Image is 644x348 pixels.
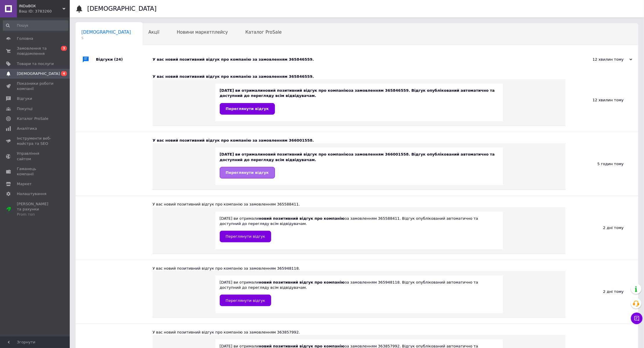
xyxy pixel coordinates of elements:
div: 5 годин тому [566,132,638,196]
div: [DATE] ви отримали за замовленням 365588411. Відгук опублікований автоматично та доступний до пер... [220,216,499,242]
div: У вас новий позитивний відгук про компанію за замовленням 363857992. [153,330,566,335]
span: Аналітика [17,126,37,131]
span: Управління сайтом [17,151,54,161]
div: 12 хвилин тому [574,57,632,62]
h1: [DEMOGRAPHIC_DATA] [87,5,157,12]
div: Ваш ID: 3783260 [19,9,70,14]
span: [PERSON_NAME] та рахунки [17,201,54,217]
span: Маркет [17,181,32,187]
a: Переглянути відгук [220,103,275,115]
span: 5 [81,36,131,40]
a: Переглянути відгук [220,231,271,242]
span: Каталог ProSale [245,30,282,35]
span: INDaBOX [19,3,62,9]
span: Товари та послуги [17,61,54,66]
span: (24) [114,57,123,62]
div: [DATE] ви отримали за замовленням 365846559. Відгук опублікований автоматично та доступний до пер... [220,88,499,114]
span: Каталог ProSale [17,116,48,121]
b: новий позитивний відгук про компанію [259,280,345,284]
span: Інструменти веб-майстра та SEO [17,136,54,146]
span: [DEMOGRAPHIC_DATA] [81,30,131,35]
span: Налаштування [17,191,46,196]
span: Відгуки [17,96,32,101]
span: Переглянути відгук [226,298,265,303]
div: Відгуки [96,51,153,68]
b: новий позитивний відгук про компанію [263,152,349,156]
span: Головна [17,36,33,41]
input: Пошук [3,20,68,31]
a: Переглянути відгук [220,167,275,178]
span: Переглянути відгук [226,234,265,239]
div: 12 хвилин тому [566,68,638,132]
div: У вас новий позитивний відгук про компанію за замовленням 365846559. [153,74,566,79]
button: Чат з покупцем [631,313,643,324]
div: У вас новий позитивний відгук про компанію за замовленням 365948118. [153,266,566,271]
span: [DEMOGRAPHIC_DATA] [17,71,60,76]
div: [DATE] ви отримали за замовленням 365948118. Відгук опублікований автоматично та доступний до пер... [220,280,499,306]
span: Переглянути відгук [226,107,269,111]
span: Новини маркетплейсу [177,30,228,35]
div: У вас новий позитивний відгук про компанію за замовленням 365846559. [153,57,574,62]
a: Переглянути відгук [220,295,271,306]
span: Покупці [17,106,33,111]
b: новий позитивний відгук про компанію [263,88,349,93]
div: [DATE] ви отримали за замовленням 366001558. Відгук опублікований автоматично та доступний до пер... [220,152,499,178]
span: Гаманець компанії [17,166,54,177]
b: новий позитивний відгук про компанію [259,216,345,221]
span: 4 [61,71,67,76]
span: Показники роботи компанії [17,81,54,91]
div: 2 дні тому [566,196,638,259]
span: Переглянути відгук [226,170,269,175]
div: У вас новий позитивний відгук про компанію за замовленням 366001558. [153,138,566,143]
div: Prom топ [17,212,54,217]
div: 2 дні тому [566,260,638,324]
span: Акції [149,30,160,35]
span: Замовлення та повідомлення [17,46,54,56]
span: 3 [61,46,67,51]
div: У вас новий позитивний відгук про компанію за замовленням 365588411. [153,202,566,207]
